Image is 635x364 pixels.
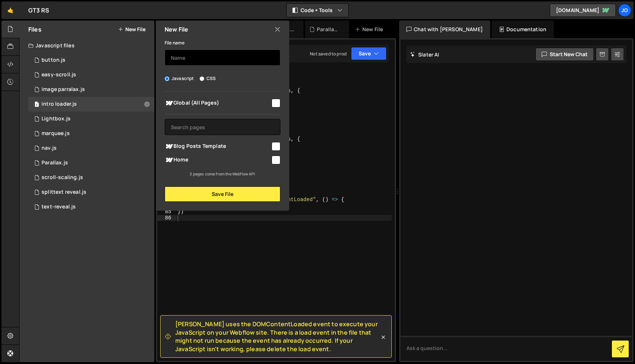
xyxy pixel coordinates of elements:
div: intro loader.js [42,101,77,108]
div: 85 [157,209,176,215]
div: 16836/46021.js [28,156,157,170]
button: New File [118,26,146,32]
button: Code + Tools [287,4,348,17]
label: File name [165,39,184,47]
span: [PERSON_NAME] uses the DOMContentLoaded event to execute your JavaScript on your Webflow site. Th... [175,320,380,353]
div: nav.js [42,145,57,152]
div: text-reveal.js [42,204,76,210]
div: 16836/46051.js [28,170,157,185]
h2: Slater AI [410,51,440,58]
div: 16836/46214.js [28,82,157,97]
button: Save [351,47,387,60]
div: 16836/46036.js [28,200,157,214]
div: Javascript files [19,38,154,53]
div: button.js [42,57,65,63]
input: Search pages [165,119,280,135]
span: Home [165,156,270,164]
a: [DOMAIN_NAME] [550,4,616,17]
input: Name [165,50,280,66]
span: Global (All Pages) [165,99,270,108]
div: GT3 RS [28,6,49,15]
div: 86 [157,215,176,221]
div: splittext reveal.js [42,189,86,196]
small: 3 pages come from the Webflow API [190,171,255,176]
div: 16836/46035.js [28,53,157,68]
div: Documentation [492,21,554,38]
a: 🤙 [1,1,19,19]
div: scroll-scaling.js [42,174,83,181]
div: 16836/46154.js [28,141,157,156]
div: Parallax.js [317,26,340,33]
div: Chat with [PERSON_NAME] [399,21,490,38]
div: 16836/46312.js [28,97,157,112]
div: Parallax.js [42,160,68,166]
div: 16836/46052.js [28,68,157,82]
div: 16836/46157.js [28,126,157,141]
div: New File [355,26,386,33]
label: CSS [200,75,216,82]
div: marquee.js [42,130,70,137]
a: Jo [618,4,631,17]
span: 1 [35,102,39,108]
h2: Files [28,25,42,33]
input: CSS [200,76,204,81]
button: Start new chat [535,48,594,61]
input: Javascript [165,76,169,81]
div: 16836/46053.js [28,112,157,126]
div: image parralax.js [42,86,85,93]
div: Not saved to prod [310,51,347,57]
div: Lightbox.js [42,116,71,122]
div: 16836/46259.js [28,185,157,200]
div: easy-scroll.js [42,72,76,78]
span: Blog Posts Template [165,142,270,151]
label: Javascript [165,75,194,82]
h2: New File [165,25,188,33]
button: Save File [165,186,280,202]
